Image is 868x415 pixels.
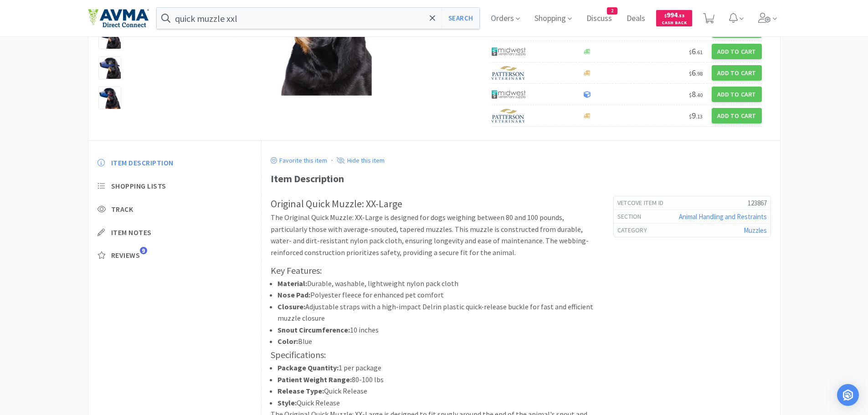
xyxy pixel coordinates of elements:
li: Adjustable straps with a high-impact Delrin plastic quick-release buckle for fast and efficient m... [277,301,595,324]
h3: Specifications: [271,348,595,362]
span: 994 [664,10,684,19]
span: Cash Back [662,20,687,26]
strong: Snout Circumference: [277,325,350,334]
strong: Nose Pad: [277,290,310,299]
button: Search [442,8,479,29]
img: f5e969b455434c6296c6d81ef179fa71_3.png [492,66,526,80]
div: · [331,154,333,166]
span: Shopping Lists [111,181,166,191]
img: 4dd14cff54a648ac9e977f0c5da9bc2e_5.png [492,45,526,58]
span: Track [111,205,134,214]
span: $ [689,49,692,56]
a: Deals [623,15,649,23]
span: Reviews [111,251,140,260]
li: 1 per package [277,362,595,374]
img: e4e33dab9f054f5782a47901c742baa9_102.png [88,9,149,28]
li: 10 inches [277,324,595,336]
span: $ [664,13,667,19]
a: Animal Handling and Restraints [679,212,767,221]
button: Add to Cart [712,65,762,81]
button: Add to Cart [712,87,762,102]
span: 9 [140,247,147,254]
h3: Key Features: [271,263,595,278]
span: . 53 [678,13,684,19]
li: Blue [277,336,595,348]
span: Item Description [111,158,174,168]
h6: Section [617,212,649,221]
strong: Release Type: [277,386,324,395]
li: Quick Release [277,397,595,409]
span: 9 [689,110,703,121]
a: Discuss2 [583,15,616,23]
strong: Color: [277,337,298,346]
span: 6 [689,67,703,78]
img: 4dd14cff54a648ac9e977f0c5da9bc2e_5.png [492,87,526,101]
div: Item Description [271,171,771,187]
span: Item Notes [111,228,152,237]
strong: Style: [277,398,297,407]
p: Hide this item [345,156,385,164]
li: Quick Release [277,385,595,397]
h5: 123867 [671,198,766,208]
strong: Patient Weight Range: [277,375,352,384]
button: Add to Cart [712,44,762,59]
span: . 61 [696,49,703,56]
li: 80-100 lbs [277,374,595,386]
input: Search by item, sku, manufacturer, ingredient, size... [157,8,480,29]
span: . 98 [696,70,703,77]
a: Muzzles [744,226,767,235]
h2: Original Quick Muzzle: XX-Large [271,196,595,212]
span: $ [689,70,692,77]
h6: Vetcove Item Id [617,199,671,208]
p: The Original Quick Muzzle: XX-Large is designed for dogs weighing between 80 and 100 pounds, part... [271,212,595,258]
strong: Package Quantity: [277,363,339,372]
div: Open Intercom Messenger [837,384,859,406]
a: $994.53Cash Back [656,6,692,31]
strong: Material: [277,279,307,288]
span: $ [689,113,692,120]
span: . 40 [696,92,703,98]
img: f5e969b455434c6296c6d81ef179fa71_3.png [492,109,526,123]
li: Durable, washable, lightweight nylon pack cloth [277,278,595,290]
p: Favorite this item [277,156,327,164]
h6: Category [617,226,654,235]
span: 6 [689,46,703,56]
span: $ [689,92,692,98]
strong: Closure: [277,302,305,311]
li: Polyester fleece for enhanced pet comfort [277,289,595,301]
span: 2 [607,8,617,14]
button: Add to Cart [712,108,762,123]
span: 8 [689,89,703,99]
span: . 13 [696,113,703,120]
